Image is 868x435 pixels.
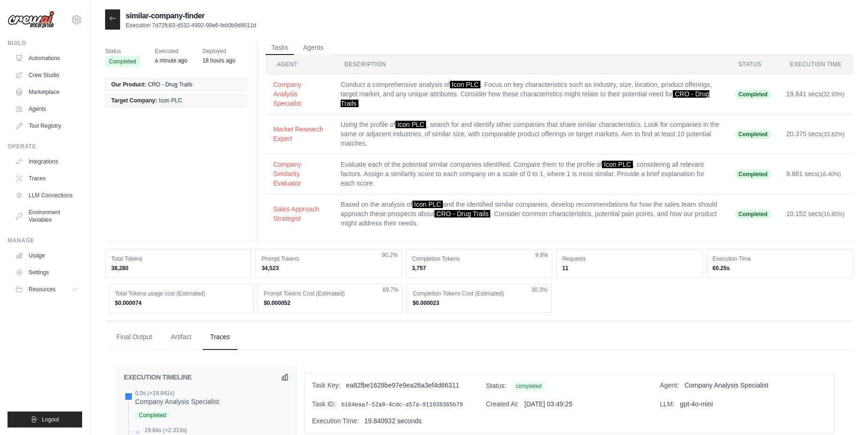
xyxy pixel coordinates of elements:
td: 19.841 secs [779,74,853,114]
dd: 11 [562,264,696,272]
span: Completed [735,90,771,99]
a: LLM Connections [11,188,82,203]
a: Agents [11,101,82,117]
td: Conduct a comprehensive analysis of . Focus on key characteristics such as industry, size, locati... [333,74,727,114]
button: Sales Approach Strategist [273,204,326,223]
span: 90.2% [382,251,398,259]
span: Icon PLC [602,161,633,168]
a: Settings [11,265,82,280]
button: Agents [297,41,329,55]
span: Icon PLC [450,81,481,88]
span: (16.85%) [822,211,845,217]
td: Using the profile of , search for and identify other companies that share similar characteristics... [333,114,727,154]
span: (16.40%) [818,171,841,178]
div: Company Analysis Specialist [135,397,219,406]
dt: Execution Time [713,255,847,263]
div: Manage [8,237,82,244]
span: Completed [735,210,771,219]
span: LLM: [660,400,674,408]
span: b164eaa7-52a8-4cdc-a57a-911938365b79 [341,402,463,408]
button: Market Research Expert [273,124,326,143]
span: Deployed [202,47,235,56]
span: Icon PLC [412,201,443,208]
dd: $0.000023 [412,299,545,307]
span: Completed [735,170,771,179]
button: Logout [8,412,82,427]
dd: 60.25s [713,264,847,272]
span: Status: [486,382,507,389]
img: Logo [8,11,54,29]
div: Build [8,39,82,47]
div: 19.84s (+2.313s) [145,427,187,434]
a: Automations [11,51,82,66]
span: Logout [42,416,59,423]
td: Evaluate each of the potential similar companies identified. Compare them to the profile of , con... [333,154,727,194]
td: 9.881 secs [779,154,853,194]
span: Agent: [660,381,678,389]
span: Task Key: [312,381,341,389]
th: Agent [266,55,333,74]
dd: $0.000074 [115,299,248,307]
span: Company Analysis Specialist [685,381,769,389]
span: CRO - Drug Trails [148,81,192,88]
th: Status [727,55,779,74]
a: Environment Variables [11,205,82,227]
dt: Prompt Tokens [261,255,396,263]
p: Execution 7d72fc83-d532-4992-99e6-feb0b9d9011d [126,22,256,29]
time: September 2, 2025 at 15:50 IST [202,57,235,64]
span: Execution Time: [312,417,359,425]
td: 20.375 secs [779,114,853,154]
button: Tasks [266,41,294,55]
button: Final Output [109,325,160,350]
a: Traces [11,171,82,186]
iframe: Chat Widget [821,390,868,435]
span: 9.8% [535,251,548,259]
a: Crew Studio [11,68,82,83]
dt: Completion Tokens [412,255,546,263]
button: Traces [203,325,237,350]
dt: Completion Tokens Cost (Estimated) [412,290,545,297]
h2: similar-company-finder [126,10,256,22]
span: Completed [105,56,140,67]
dd: 34,523 [261,264,396,272]
span: 30.3% [532,286,548,294]
span: ea82fbe1628be97e9ea26a3ef4d66311 [346,381,459,389]
span: Target Company: [111,97,157,104]
button: Artifact [163,325,199,350]
a: Usage [11,248,82,263]
button: Company Similarity Evaluator [273,160,326,188]
span: gpt-4o-mini [680,400,713,408]
span: Resources [29,286,55,293]
button: Resources [11,282,82,297]
time: September 3, 2025 at 09:19 IST [155,57,187,64]
a: Tool Registry [11,118,82,133]
span: Our Product: [111,81,146,88]
dd: 38,280 [111,264,245,272]
span: 19.840932 seconds [365,417,422,425]
span: [DATE] 03:49:25 [525,400,572,408]
dd: $0.000052 [264,299,396,307]
span: Executed [155,47,187,56]
td: Based on the analysis of and the identified similar companies, develop recommendations for how th... [333,194,727,234]
dt: Requests [562,255,696,263]
dd: 3,757 [412,264,546,272]
a: Marketplace [11,85,82,100]
dt: Prompt Tokens Cost (Estimated) [264,290,396,297]
span: (32.93%) [822,91,845,98]
span: Icon PLC [159,97,182,104]
span: completed [512,381,545,392]
th: Execution Time [779,55,853,74]
span: CRO - Drug Trails [434,210,490,217]
span: 69.7% [382,286,398,294]
a: Integrations [11,154,82,169]
dt: Total Tokens [111,255,245,263]
span: Completed [735,130,771,139]
span: Task ID: [312,400,336,408]
span: Completed [135,412,170,419]
span: Icon PLC [396,121,426,128]
dt: Total Tokens usage cost (Estimated) [115,290,248,297]
th: Description [333,55,727,74]
span: Created At: [486,400,519,408]
td: 10.152 secs [779,194,853,234]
